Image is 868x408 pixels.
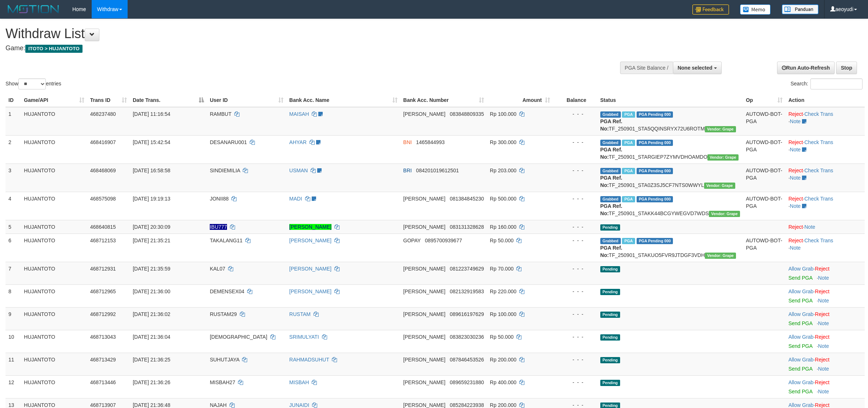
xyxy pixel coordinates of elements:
a: Allow Grab [788,357,813,363]
span: Marked by aeobudij [622,238,635,244]
a: Stop [836,62,857,74]
a: Note [818,343,829,349]
td: HUJANTOTO [21,284,87,307]
th: Bank Acc. Number: activate to sort column ascending [400,93,487,107]
a: Check Trans [804,238,833,243]
a: Allow Grab [788,266,813,272]
a: [PERSON_NAME] [289,288,332,294]
span: [PERSON_NAME] [403,288,446,294]
td: 8 [6,284,21,307]
img: MOTION_logo.png [6,4,61,15]
span: Copy 081223749629 to clipboard [450,266,484,272]
td: HUJANTOTO [21,262,87,284]
td: TF_250901_STA0Z3SJ5CF7NTS0WWYL [597,163,743,192]
span: [PERSON_NAME] [403,357,446,363]
a: Send PGA [788,275,812,281]
td: 5 [6,220,21,234]
a: Reject [788,111,803,117]
span: Pending [600,289,620,295]
a: Reject [788,238,803,243]
span: 468575098 [90,196,116,202]
a: Check Trans [804,139,833,145]
span: Rp 50.000 [490,238,514,243]
input: Search: [810,78,862,89]
a: Note [818,275,829,281]
a: Note [818,298,829,304]
td: TF_250901_STAKK44BCGYWEGVD7WDS [597,192,743,220]
select: Showentries [18,78,46,89]
td: 12 [6,375,21,398]
span: [DATE] 21:36:26 [133,379,170,385]
span: Rp 203.000 [490,168,516,173]
span: · [788,266,815,272]
span: Pending [600,224,620,231]
a: Reject [815,266,829,272]
td: · · [785,163,865,192]
div: - - - [556,237,594,244]
div: PGA Site Balance / [620,62,673,74]
a: Allow Grab [788,288,813,294]
span: [DATE] 19:19:13 [133,196,170,202]
span: [PERSON_NAME] [403,224,446,230]
td: · [785,307,865,330]
span: 468640815 [90,224,116,230]
span: Vendor URL: https://settle31.1velocity.biz [705,253,736,259]
td: · [785,220,865,234]
a: Run Auto-Refresh [777,62,835,74]
td: 11 [6,353,21,375]
div: - - - [556,167,594,174]
span: 468468069 [90,168,116,173]
span: PGA Pending [637,168,673,174]
span: [DATE] 16:58:58 [133,168,170,173]
span: Vendor URL: https://settle31.1velocity.biz [705,126,736,132]
span: PGA Pending [637,140,673,146]
span: PGA Pending [637,196,673,202]
span: · [788,288,815,294]
a: Note [790,175,801,181]
a: RUSTAM [289,311,311,317]
span: Grabbed [600,168,621,174]
span: Grabbed [600,111,621,118]
span: 468713043 [90,334,116,340]
a: Send PGA [788,320,812,326]
td: 7 [6,262,21,284]
h4: Game: [6,45,571,52]
span: Nama rekening ada tanda titik/strip, harap diedit [210,224,227,230]
span: Pending [600,266,620,272]
th: ID [6,93,21,107]
span: [DATE] 21:35:59 [133,266,170,272]
th: Trans ID: activate to sort column ascending [87,93,130,107]
a: Note [818,389,829,394]
a: RAHMADSUHUT [289,357,329,363]
span: RAMBUT [210,111,231,117]
a: Note [804,224,815,230]
td: AUTOWD-BOT-PGA [743,135,785,163]
a: Reject [788,139,803,145]
span: Vendor URL: https://settle31.1velocity.biz [709,211,740,217]
a: Reject [815,311,829,317]
a: SRIMULYATI [289,334,319,340]
a: Note [790,245,801,251]
span: [PERSON_NAME] [403,334,446,340]
span: Copy 084201019612501 to clipboard [416,168,459,173]
span: · [788,357,815,363]
a: Allow Grab [788,311,813,317]
span: NAJAH [210,402,227,408]
b: PGA Ref. No: [600,245,622,258]
td: 9 [6,307,21,330]
span: [DATE] 21:36:02 [133,311,170,317]
td: AUTOWD-BOT-PGA [743,107,785,136]
a: Check Trans [804,196,833,202]
span: [DATE] 21:35:21 [133,238,170,243]
td: AUTOWD-BOT-PGA [743,192,785,220]
span: Copy 083131328628 to clipboard [450,224,484,230]
a: Reject [815,288,829,294]
span: [PERSON_NAME] [403,196,446,202]
td: TF_250901_STA5QQINSRYX72U6ROTM [597,107,743,136]
a: Note [790,118,801,124]
td: 2 [6,135,21,163]
span: Copy 082132919583 to clipboard [450,288,484,294]
th: Balance [553,93,597,107]
span: BNI [403,139,412,145]
a: [PERSON_NAME] [289,238,332,243]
